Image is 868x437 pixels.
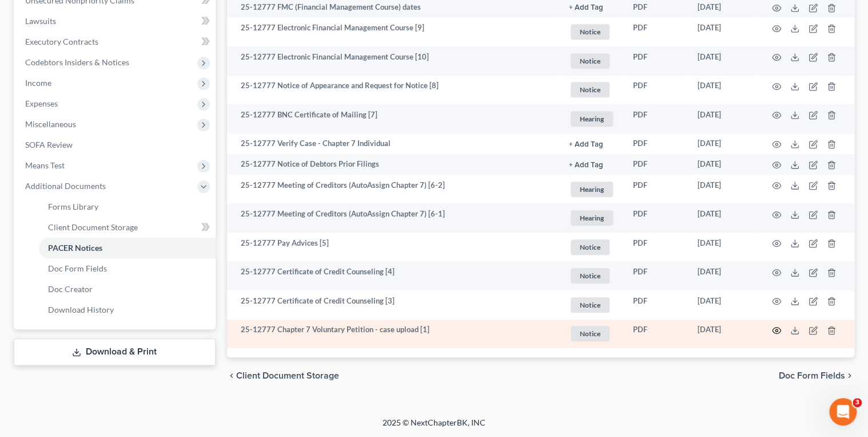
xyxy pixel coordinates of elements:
span: 3 [853,398,862,407]
a: SOFA Review [16,135,216,155]
a: Notice [569,238,615,257]
span: Doc Creator [48,284,93,294]
td: PDF [624,133,688,154]
span: Income [25,78,51,88]
td: PDF [624,203,688,233]
button: + Add Tag [569,162,603,169]
td: [DATE] [688,261,758,290]
span: Notice [571,268,610,284]
a: Notice [569,324,615,343]
a: + Add Tag [569,2,615,13]
td: 25-12777 Notice of Appearance and Request for Notice [8] [227,76,560,105]
span: Notice [571,297,610,313]
span: Forms Library [48,202,98,211]
a: Hearing [569,208,615,227]
span: Notice [571,239,610,255]
td: PDF [624,46,688,76]
span: Expenses [25,99,58,108]
td: PDF [624,290,688,320]
span: Hearing [571,210,613,226]
span: Hearing [571,182,613,197]
td: 25-12777 Certificate of Credit Counseling [3] [227,290,560,320]
span: Notice [571,53,610,69]
i: chevron_left [227,371,236,380]
span: Notice [571,24,610,40]
td: 25-12777 Verify Case - Chapter 7 Individual [227,133,560,154]
td: PDF [624,261,688,290]
span: Doc Form Fields [779,371,845,380]
a: Lawsuits [16,11,216,32]
td: [DATE] [688,203,758,233]
td: PDF [624,320,688,349]
a: Notice [569,296,615,314]
span: Hearing [571,111,613,127]
a: PACER Notices [39,238,216,258]
span: Notice [571,326,610,341]
a: Hearing [569,180,615,199]
td: PDF [624,175,688,204]
a: Doc Form Fields [39,258,216,279]
span: Download History [48,305,114,314]
a: Doc Creator [39,279,216,300]
td: [DATE] [688,154,758,175]
a: + Add Tag [569,138,615,149]
i: chevron_right [845,371,854,380]
td: 25-12777 Electronic Financial Management Course [9] [227,17,560,46]
span: Codebtors Insiders & Notices [25,57,129,67]
a: Hearing [569,109,615,128]
td: PDF [624,17,688,46]
td: [DATE] [688,104,758,133]
span: Client Document Storage [48,222,138,232]
td: 25-12777 Certificate of Credit Counseling [4] [227,261,560,290]
td: PDF [624,76,688,105]
td: 25-12777 Electronic Financial Management Course [10] [227,46,560,76]
span: Miscellaneous [25,119,76,129]
td: 25-12777 Chapter 7 Voluntary Petition - case upload [1] [227,320,560,349]
a: Download & Print [14,338,216,365]
button: Doc Form Fields chevron_right [779,371,854,380]
td: [DATE] [688,46,758,76]
span: Notice [571,82,610,97]
a: Client Document Storage [39,217,216,238]
a: Notice [569,266,615,285]
span: SOFA Review [25,140,73,149]
td: [DATE] [688,233,758,262]
button: chevron_left Client Document Storage [227,371,339,380]
a: Notice [569,22,615,41]
span: Executory Contracts [25,37,98,46]
td: 25-12777 Meeting of Creditors (AutoAssign Chapter 7) [6-1] [227,203,560,233]
button: + Add Tag [569,4,603,11]
a: + Add Tag [569,159,615,170]
td: [DATE] [688,76,758,105]
a: Notice [569,52,615,70]
a: Executory Contracts [16,32,216,52]
td: [DATE] [688,133,758,154]
td: [DATE] [688,175,758,204]
td: [DATE] [688,320,758,349]
span: Lawsuits [25,16,56,26]
td: 25-12777 Pay Advices [5] [227,233,560,262]
span: PACER Notices [48,243,102,253]
button: + Add Tag [569,141,603,148]
td: 25-12777 Notice of Debtors Prior Filings [227,154,560,175]
td: 25-12777 BNC Certificate of Mailing [7] [227,104,560,133]
span: Means Test [25,160,65,170]
a: Download History [39,300,216,320]
td: PDF [624,154,688,175]
td: PDF [624,104,688,133]
td: 25-12777 Meeting of Creditors (AutoAssign Chapter 7) [6-2] [227,175,560,204]
span: Doc Form Fields [48,263,107,273]
td: [DATE] [688,17,758,46]
a: Forms Library [39,196,216,217]
td: [DATE] [688,290,758,320]
span: Client Document Storage [236,371,339,380]
iframe: Intercom live chat [829,398,857,426]
span: Additional Documents [25,181,106,191]
a: Notice [569,80,615,99]
td: PDF [624,233,688,262]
